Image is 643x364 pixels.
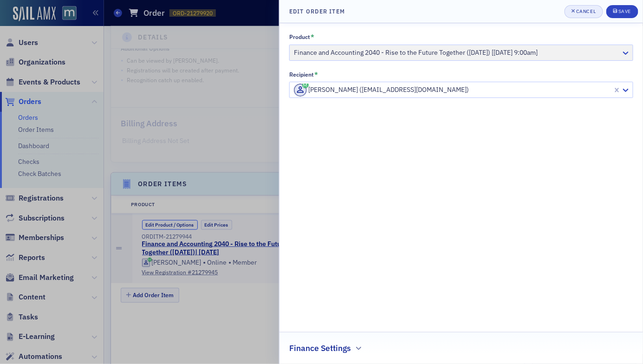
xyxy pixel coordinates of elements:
[311,33,315,41] abbr: This field is required
[315,71,318,79] abbr: This field is required
[289,33,310,40] div: Product
[294,84,611,97] div: [PERSON_NAME] ([EMAIL_ADDRESS][DOMAIN_NAME])
[576,9,596,14] div: Cancel
[289,71,314,78] div: Recipient
[289,7,345,15] h4: Edit Order Item
[618,9,631,14] div: Save
[565,5,603,18] button: Cancel
[606,5,638,18] button: Save
[289,342,351,354] h2: Finance Settings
